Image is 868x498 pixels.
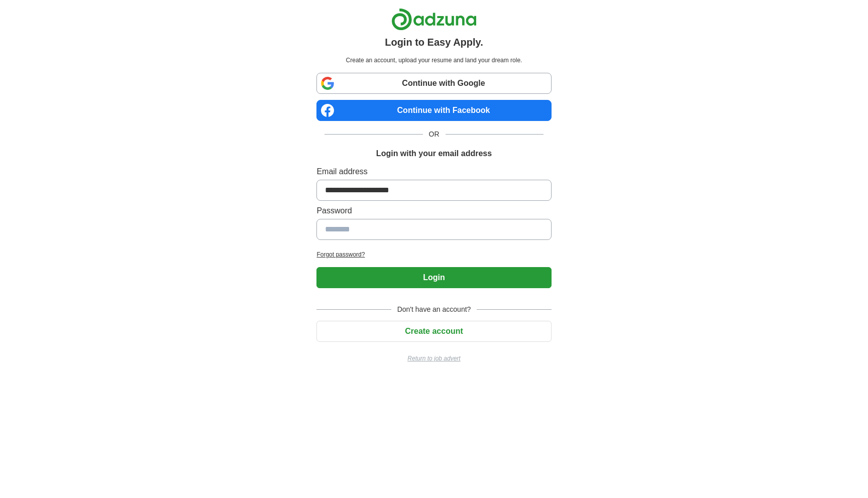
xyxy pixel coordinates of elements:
a: Continue with Google [316,73,551,94]
button: Create account [316,321,551,342]
a: Create account [316,327,551,335]
span: Don't have an account? [391,304,477,315]
span: OR [423,129,446,140]
img: Adzuna logo [391,8,477,31]
label: Email address [316,166,551,178]
h1: Login to Easy Apply. [385,35,483,50]
h1: Login with your email address [376,148,492,160]
label: Password [316,205,551,217]
p: Create an account, upload your resume and land your dream role. [318,56,549,65]
a: Continue with Facebook [316,100,551,121]
a: Return to job advert [316,354,551,363]
a: Forgot password? [316,250,551,259]
button: Login [316,267,551,288]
